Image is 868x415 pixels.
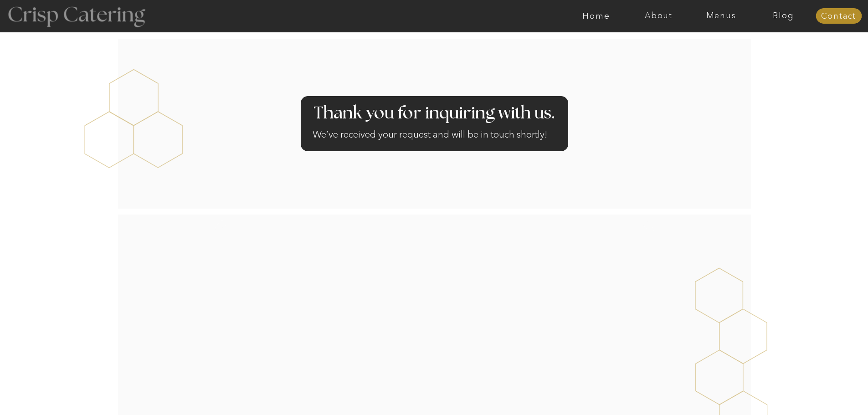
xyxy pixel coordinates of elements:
[816,12,862,21] a: Contact
[565,11,627,20] a: Home
[752,11,815,20] a: Blog
[313,128,556,145] h2: We’ve received your request and will be in touch shortly!
[627,11,690,20] a: About
[312,105,556,123] h2: Thank you for inquiring with us.
[690,11,752,20] a: Menus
